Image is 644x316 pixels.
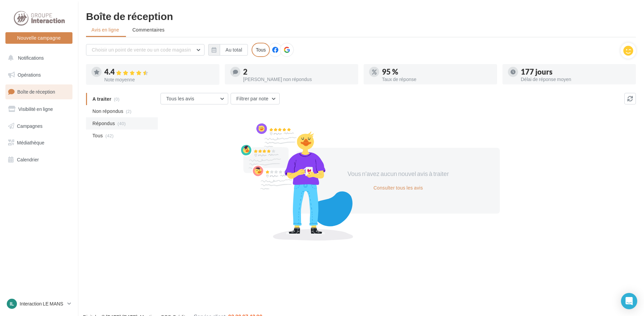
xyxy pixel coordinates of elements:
[4,153,74,167] a: Calendrier
[371,184,426,192] button: Consulter tous les avis
[243,77,353,82] div: [PERSON_NAME] non répondus
[126,108,132,114] span: (2)
[105,133,113,138] span: (42)
[160,93,228,104] button: Tous les avis
[621,293,637,309] div: Open Intercom Messenger
[17,123,43,129] span: Campagnes
[5,32,72,44] button: Nouvelle campagne
[208,44,248,56] button: Au total
[243,68,353,76] div: 2
[86,11,636,21] div: Boîte de réception
[166,96,194,101] span: Tous les avis
[18,55,44,61] span: Notifications
[4,136,74,150] a: Médiathèque
[4,51,71,65] button: Notifications
[92,108,123,115] span: Non répondus
[18,106,53,112] span: Visibilité en ligne
[231,93,280,104] button: Filtrer par note
[252,43,270,57] div: Tous
[104,68,214,76] div: 4.4
[521,77,630,82] div: Délai de réponse moyen
[382,77,492,82] div: Taux de réponse
[4,84,74,99] a: Boîte de réception
[5,297,72,310] a: IL Interaction LE MANS
[4,68,74,82] a: Opérations
[92,132,103,139] span: Tous
[521,68,630,76] div: 177 jours
[17,157,39,162] span: Calendrier
[17,140,44,145] span: Médiathèque
[382,68,492,76] div: 95 %
[132,26,165,33] span: Commentaires
[10,300,14,307] span: IL
[104,77,214,82] div: Note moyenne
[4,102,74,116] a: Visibilité en ligne
[92,120,115,127] span: Répondus
[20,300,65,307] p: Interaction LE MANS
[18,72,41,78] span: Opérations
[220,44,248,56] button: Au total
[86,44,205,56] button: Choisir un point de vente ou un code magasin
[17,89,55,95] span: Boîte de réception
[4,119,74,133] a: Campagnes
[92,47,191,53] span: Choisir un point de vente ou un code magasin
[117,121,126,126] span: (40)
[340,170,456,178] div: Vous n'avez aucun nouvel avis à traiter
